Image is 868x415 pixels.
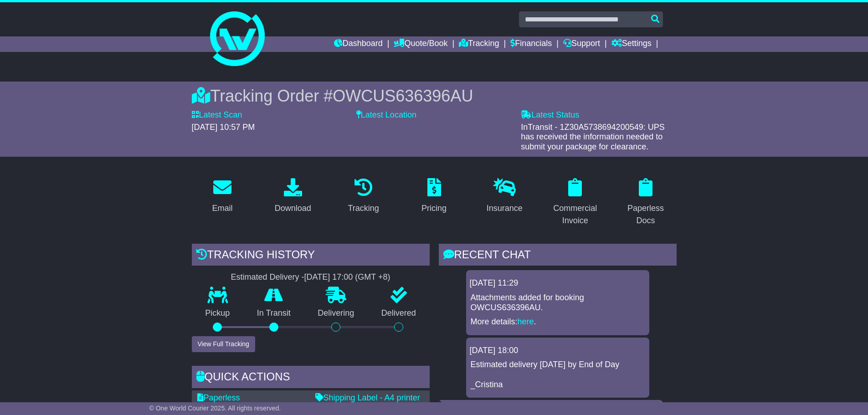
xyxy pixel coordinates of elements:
a: Quote/Book [394,36,447,52]
a: Shipping Label - A4 printer [315,393,420,402]
a: Dashboard [334,36,383,52]
button: View Full Tracking [192,336,255,352]
div: Insurance [487,202,523,215]
p: Attachments added for booking OWCUS636396AU. [471,293,645,313]
div: Estimated Delivery - [192,272,430,282]
div: Email [212,202,232,215]
label: Latest Location [356,110,416,120]
span: InTransit - 1Z30A5738694200549: UPS has received the information needed to submit your package fo... [521,123,665,151]
div: Tracking [348,202,379,215]
span: © One World Courier 2025. All rights reserved. [149,405,281,412]
a: Support [563,36,600,52]
a: Settings [611,36,652,52]
p: Estimated delivery [DATE] by End of Day _Cristina [471,360,645,389]
div: [DATE] 17:00 (GMT +8) [304,272,390,282]
a: Paperless Docs [615,175,677,230]
a: here [518,317,534,326]
div: Tracking Order # [192,86,677,106]
p: Delivering [304,308,368,318]
a: Tracking [459,36,499,52]
p: In Transit [243,308,304,318]
a: Insurance [481,175,529,218]
a: Financials [510,36,552,52]
div: RECENT CHAT [439,244,677,268]
div: Pricing [421,202,447,215]
a: Tracking [342,175,385,218]
a: Pricing [416,175,452,218]
div: [DATE] 18:00 [470,346,646,356]
div: Commercial Invoice [550,202,600,227]
a: Paperless [197,393,240,402]
div: Paperless Docs [621,202,671,227]
label: Latest Scan [192,110,242,120]
span: OWCUS636396AU [333,87,473,105]
div: Quick Actions [192,366,430,390]
p: Delivered [368,308,430,318]
a: Download [269,175,317,218]
label: Latest Status [521,110,579,120]
div: [DATE] 11:29 [470,278,646,288]
span: [DATE] 10:57 PM [192,123,255,132]
div: Download [275,202,311,215]
a: Commercial Invoice [544,175,606,230]
p: Pickup [192,308,244,318]
div: Tracking history [192,244,430,268]
p: More details: . [471,317,645,327]
a: Email [206,175,238,218]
